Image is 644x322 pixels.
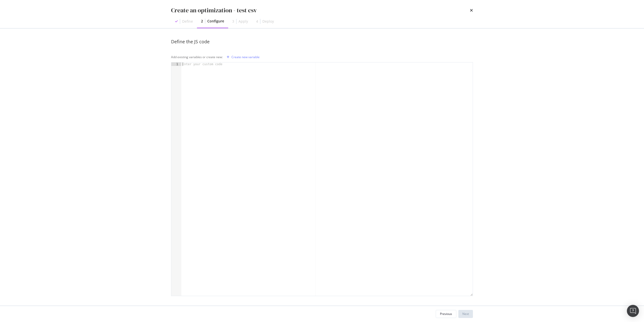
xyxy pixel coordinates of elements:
div: Configure [207,19,224,24]
div: Define the JS code [171,39,473,45]
div: 4 [256,19,258,24]
div: Apply [238,19,248,24]
div: Enter your custom code [181,62,223,66]
div: Open Intercom Messenger [627,305,639,317]
div: Previous [440,312,452,316]
button: Previous [436,310,456,318]
button: Create new variable [225,53,260,61]
div: 3 [232,19,234,24]
div: Next [462,312,469,316]
div: times [470,6,473,15]
div: Create new variable [231,55,260,59]
div: 2 [201,19,203,24]
div: Deploy [262,19,274,24]
div: Add existing variables or create new: [171,55,223,59]
div: Create an optimization - test csv [171,6,257,15]
div: 1 [171,62,181,66]
div: Define [182,19,193,24]
button: Next [458,310,473,318]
